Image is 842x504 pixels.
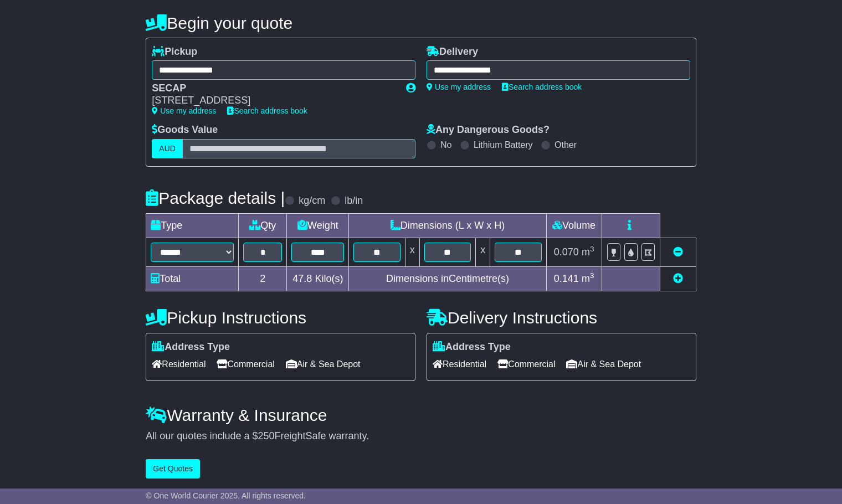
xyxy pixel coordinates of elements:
[582,273,594,284] span: m
[152,356,206,373] span: Residential
[152,124,218,136] label: Goods Value
[152,106,216,115] a: Use my address
[146,189,285,207] h4: Package details |
[287,266,349,291] td: Kilo(s)
[673,273,683,284] a: Add new item
[566,356,641,373] span: Air & Sea Depot
[427,46,478,58] label: Delivery
[590,271,594,280] sup: 3
[502,83,582,91] a: Search address book
[146,459,200,479] button: Get Quotes
[292,273,312,284] span: 47.8
[152,139,183,158] label: AUD
[239,266,287,291] td: 2
[349,266,546,291] td: Dimensions in Centimetre(s)
[146,430,696,443] div: All our quotes include a $ FreightSafe warranty.
[476,238,490,266] td: x
[146,491,306,500] span: © One World Courier 2025. All rights reserved.
[152,83,395,95] div: SECAP
[433,341,511,353] label: Address Type
[582,246,594,258] span: m
[146,406,696,424] h4: Warranty & Insurance
[152,341,230,353] label: Address Type
[474,140,533,150] label: Lithium Battery
[349,213,546,238] td: Dimensions (L x W x H)
[299,195,325,207] label: kg/cm
[227,106,307,115] a: Search address book
[286,356,361,373] span: Air & Sea Depot
[554,246,579,258] span: 0.070
[554,273,579,284] span: 0.141
[258,430,274,441] span: 250
[427,308,696,327] h4: Delivery Instructions
[546,213,602,238] td: Volume
[152,46,197,58] label: Pickup
[217,356,274,373] span: Commercial
[287,213,349,238] td: Weight
[152,95,395,107] div: [STREET_ADDRESS]
[555,140,577,150] label: Other
[146,266,239,291] td: Total
[440,140,451,150] label: No
[146,308,415,327] h4: Pickup Instructions
[497,356,555,373] span: Commercial
[405,238,419,266] td: x
[146,14,696,32] h4: Begin your quote
[345,195,363,207] label: lb/in
[239,213,287,238] td: Qty
[427,124,550,136] label: Any Dangerous Goods?
[590,245,594,253] sup: 3
[673,246,683,258] a: Remove this item
[427,83,491,91] a: Use my address
[146,213,239,238] td: Type
[433,356,486,373] span: Residential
